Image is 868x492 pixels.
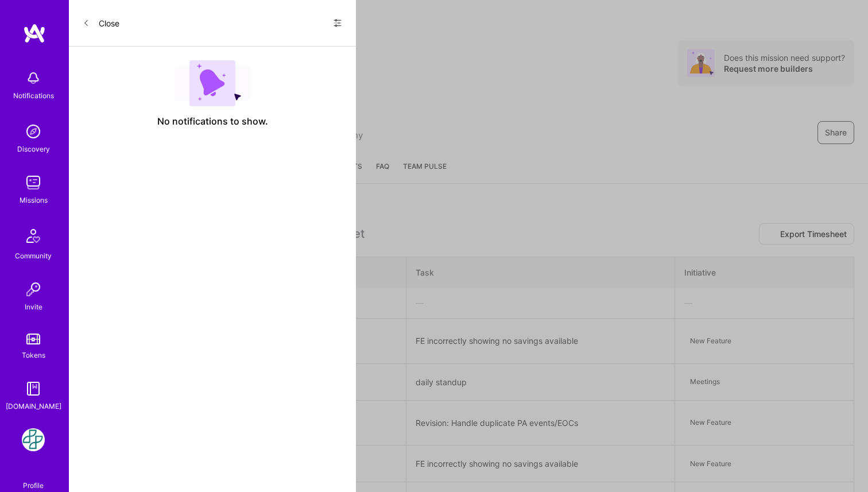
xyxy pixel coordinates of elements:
[22,428,45,451] img: Counter Health: Team for Counter Health
[157,115,268,127] span: No notifications to show.
[22,349,45,361] div: Tokens
[22,67,45,90] img: bell
[26,334,40,344] img: tokens
[15,250,52,262] div: Community
[20,222,47,250] img: Community
[17,143,50,155] div: Discovery
[175,60,250,106] img: empty
[19,467,48,490] a: Profile
[22,278,45,301] img: Invite
[22,171,45,194] img: teamwork
[23,23,46,44] img: logo
[13,90,54,102] div: Notifications
[20,194,48,206] div: Missions
[22,377,45,400] img: guide book
[23,479,44,490] div: Profile
[83,14,119,32] button: Close
[25,301,42,313] div: Invite
[6,400,61,412] div: [DOMAIN_NAME]
[22,120,45,143] img: discovery
[19,428,48,451] a: Counter Health: Team for Counter Health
